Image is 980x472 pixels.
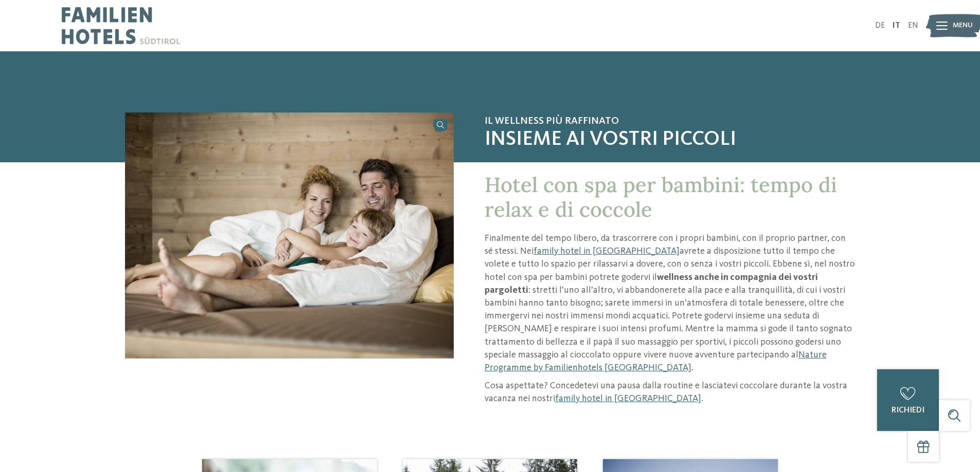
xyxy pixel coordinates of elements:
span: Menu [953,21,973,31]
a: family hotel in [GEOGRAPHIC_DATA] [555,394,701,403]
span: richiedi [892,406,924,414]
span: insieme ai vostri piccoli [485,127,856,152]
img: Hotel con spa per bambini: è tempo di coccole! [125,112,454,358]
span: Hotel con spa per bambini: tempo di relax e di coccole [485,172,837,222]
a: richiedi [877,369,939,431]
span: Il wellness più raffinato [485,115,856,127]
a: EN [908,22,918,30]
a: family hotel in [GEOGRAPHIC_DATA] [533,247,680,256]
a: DE [875,22,885,30]
strong: wellness anche in compagnia dei vostri pargoletti [485,273,818,295]
p: Finalmente del tempo libero, da trascorrere con i propri bambini, con il proprio partner, con sé ... [485,232,856,374]
a: Nature Programme by Familienhotels [GEOGRAPHIC_DATA] [485,350,827,372]
p: Cosa aspettate? Concedetevi una pausa dalla routine e lasciatevi coccolare durante la vostra vaca... [485,380,856,405]
a: IT [893,22,900,30]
